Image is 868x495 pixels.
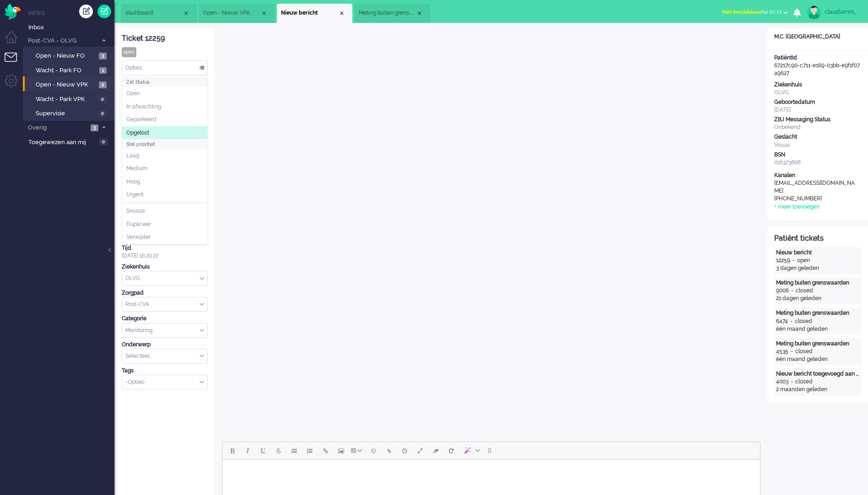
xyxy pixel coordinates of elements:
span: Medium [126,165,147,172]
div: Geboortedatum [774,98,861,106]
div: - [788,378,795,386]
span: Snooze [126,207,145,215]
a: Open - Nieuw VPK 2 [27,79,113,89]
div: - [788,317,795,325]
div: claudiammsc [825,7,859,16]
li: Hoog [122,175,207,188]
div: Vrouw [774,141,861,149]
div: open [122,47,136,57]
button: Reset content [443,443,459,458]
div: 9006 [776,287,789,295]
span: 3 [99,53,107,59]
li: 12259 [277,4,352,23]
span: Hoog [126,178,140,186]
div: closed [795,378,813,386]
a: Toegewezen aan mij 0 [27,137,114,147]
div: Categorie [122,315,208,323]
div: OLVG [774,89,861,97]
span: Open [126,90,140,97]
div: 2 maanden geleden [776,386,859,393]
button: Table [349,443,366,458]
ul: Stel prioriteit [122,149,207,201]
li: View [199,4,275,23]
li: In afwachting [122,100,207,113]
button: 0 [484,443,496,458]
button: Emoticons [366,443,381,458]
button: Clear formatting [428,443,443,458]
button: Niet beschikbaarfor 01:11 [717,5,793,19]
img: flow_omnibird.svg [5,4,21,20]
div: [DATE] [774,106,861,114]
div: Tags [122,367,208,375]
div: 12259 [776,257,790,264]
div: Ziekenhuis [122,263,208,271]
a: Supervisie 0 [27,108,113,118]
span: 0 [488,447,491,454]
div: - [790,257,797,264]
span: Wacht - Park VPK [36,95,96,104]
span: 2 [99,81,107,88]
div: + meer toevoegen [774,203,819,211]
li: Niet beschikbaarfor 01:11 [717,3,793,23]
span: Supervisie [36,109,96,118]
button: Insert/edit image [333,443,349,458]
div: Close tab [260,10,268,17]
div: - [788,348,795,355]
li: Admin menu [5,74,25,95]
div: Close tab [416,10,423,17]
li: Verwijder [122,231,207,244]
button: AI [459,443,484,458]
div: Close tab [338,10,345,17]
div: 6474 [776,317,788,325]
img: avatar [807,5,821,19]
span: 3 [91,124,98,131]
div: één maand geleden [776,325,859,333]
span: In afwachting [126,103,161,111]
button: Bullet list [286,443,302,458]
li: Dashboard menu [5,31,25,52]
div: Nieuw bericht toegevoegd aan gesprek [776,370,859,378]
span: Stel prioriteit [126,141,155,147]
span: Open - Nieuw FO [36,52,97,60]
button: Numbered list [302,443,318,458]
div: ZBJ Messaging Status [774,116,861,124]
div: - [789,287,796,295]
div: 4535 [776,348,788,355]
div: Meting buiten grenswaarden [776,340,859,348]
li: Stel prioriteit [122,139,207,201]
span: Opgelost [126,129,149,137]
div: Onderwerp [122,341,208,349]
li: 12330 [355,4,430,23]
div: open [797,257,810,264]
div: 016373868 [774,159,861,167]
div: 21 dagen geleden [776,295,859,302]
div: Nieuw bericht [776,249,859,257]
a: claudiammsc [805,5,859,19]
a: Inbox [27,22,114,32]
li: Dupliceer [122,218,207,231]
a: Wacht - Park FO 1 [27,65,113,75]
div: Geslacht [774,133,861,141]
li: Urgent [122,188,207,201]
a: Open - Nieuw FO 3 [27,50,113,60]
div: Patiënt tickets [774,233,861,244]
div: Ziekenhuis [774,81,861,89]
div: PatiëntId [774,54,861,62]
a: Wacht - Park VPK 0 [27,94,113,104]
span: Meting buiten grenswaarden (4) [359,9,416,17]
div: Onbekend [774,124,861,131]
button: Delay message [397,443,412,458]
button: Fullscreen [412,443,428,458]
div: Meting buiten grenswaarden [776,309,859,317]
span: Laag [126,152,139,160]
div: [EMAIL_ADDRESS][DOMAIN_NAME] [774,179,857,195]
div: Kanalen [774,172,861,179]
span: 0 [98,96,107,103]
span: Toegewezen aan mij [28,138,97,147]
button: Strikethrough [271,443,286,458]
li: Snooze [122,204,207,218]
button: Insert/edit link [318,443,333,458]
li: Dashboard [121,4,197,23]
button: Underline [255,443,271,458]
